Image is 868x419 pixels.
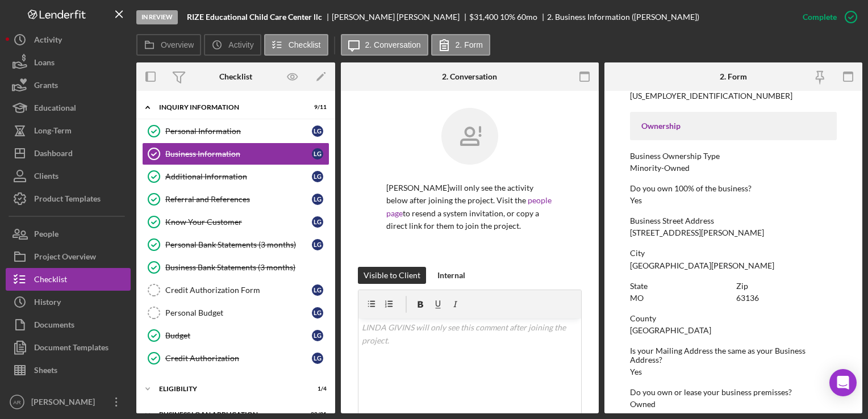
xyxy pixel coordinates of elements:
button: People [6,223,131,245]
div: Yes [630,196,642,205]
div: 9 / 11 [306,104,327,111]
button: Document Templates [6,336,131,359]
div: 63136 [736,294,759,303]
div: Personal Budget [165,308,312,317]
button: Internal [432,267,471,284]
div: City [630,249,836,258]
div: History [34,291,61,316]
div: MO [630,294,644,303]
div: L G [312,194,323,205]
div: Checklist [34,268,67,294]
div: People [34,223,59,248]
button: Dashboard [6,142,131,165]
b: RIZE Educational Child Care Center llc [187,12,322,22]
div: 1 / 4 [306,386,327,392]
div: Personal Information [165,127,312,136]
button: Complete [791,6,862,28]
div: Checklist [219,72,252,81]
a: Personal BudgetLG [142,301,329,324]
p: [PERSON_NAME] will only see the activity below after joining the project. Visit the to resend a s... [386,182,553,233]
button: Project Overview [6,245,131,268]
div: L G [312,148,323,160]
div: Documents [34,313,74,339]
div: Additional Information [165,172,312,181]
button: Checklist [264,34,328,56]
button: Educational [6,97,131,119]
div: Dashboard [34,142,73,167]
div: Educational [34,97,76,122]
button: Checklist [6,268,131,291]
div: Zip [736,282,837,291]
div: Yes [630,367,642,376]
a: Referral and ReferencesLG [142,188,329,211]
button: Documents [6,313,131,336]
div: ELIGIBILITY [159,386,298,392]
div: [GEOGRAPHIC_DATA] [630,326,711,335]
div: Personal Bank Statements (3 months) [165,240,312,249]
button: 2. Conversation [341,34,428,56]
div: Document Templates [34,336,108,362]
label: Overview [161,40,194,49]
div: Business Bank Statements (3 months) [165,263,329,272]
div: Ownership [641,121,825,131]
div: Grants [34,74,58,99]
div: 20 / 31 [306,411,327,418]
div: BUSINESS LOAN APPLICATION [159,411,298,418]
div: [PERSON_NAME] [28,391,102,416]
button: Long-Term [6,119,131,142]
a: Activity [6,28,131,51]
label: 2. Form [456,40,483,49]
div: INQUIRY INFORMATION [159,104,298,111]
div: 2. Business Information ([PERSON_NAME]) [547,12,699,22]
div: L G [312,330,323,341]
button: Product Templates [6,187,131,210]
a: Credit Authorization FormLG [142,279,329,301]
div: Sheets [34,359,57,384]
div: [PERSON_NAME] [PERSON_NAME] [332,12,469,22]
button: Grants [6,74,131,97]
a: History [6,291,131,313]
div: Minority-Owned [630,164,690,173]
button: Sheets [6,359,131,382]
div: 10 % [500,12,515,22]
div: L G [312,216,323,228]
a: Personal InformationLG [142,120,329,143]
button: Visible to Client [358,267,426,284]
div: State [630,282,731,291]
div: Owned [630,400,656,409]
div: 2. Form [720,72,747,81]
a: Credit AuthorizationLG [142,347,329,370]
div: Loans [34,51,55,77]
div: Clients [34,165,59,190]
div: Activity [34,28,62,54]
div: Do you own 100% of the business? [630,184,836,193]
div: Business Street Address [630,216,836,225]
div: L G [312,239,323,250]
text: AR [13,399,20,405]
span: $31,400 [469,12,498,22]
div: Product Templates [34,187,101,213]
label: Activity [228,40,253,49]
div: Visible to Client [364,267,420,284]
label: 2. Conversation [365,40,421,49]
button: Activity [204,34,261,56]
div: 2. Conversation [442,72,497,81]
button: Overview [136,34,201,56]
button: Loans [6,51,131,74]
div: Budget [165,331,312,340]
a: people page [386,195,552,217]
div: Complete [803,6,837,28]
label: Checklist [289,40,321,49]
button: Clients [6,165,131,187]
button: 2. Form [431,34,490,56]
a: Additional InformationLG [142,165,329,188]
